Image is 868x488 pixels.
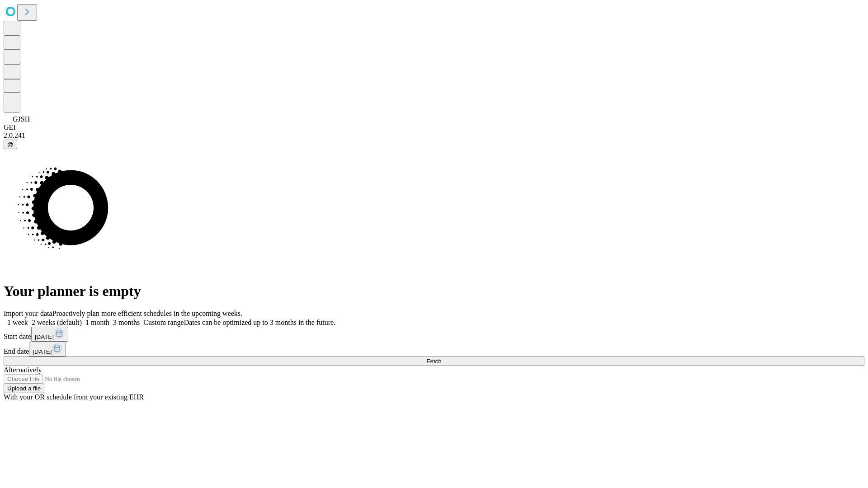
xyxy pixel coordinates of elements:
span: GJSH [13,115,30,123]
div: 2.0.241 [4,131,864,140]
button: Upload a file [4,384,44,393]
button: [DATE] [31,327,68,342]
div: End date [4,342,864,357]
button: @ [4,140,17,149]
span: With your OR schedule from your existing EHR [4,393,144,401]
span: Proactively plan more efficient schedules in the upcoming weeks. [52,310,242,317]
span: Import your data [4,310,52,317]
span: @ [7,141,14,148]
span: [DATE] [33,348,52,355]
span: [DATE] [35,333,54,340]
div: Start date [4,327,864,342]
span: 1 week [7,319,28,326]
span: Dates can be optimized up to 3 months in the future. [184,319,335,326]
span: 3 months [113,319,140,326]
h1: Your planner is empty [4,283,864,300]
span: Alternatively [4,366,42,374]
span: 1 month [85,319,109,326]
div: GEI [4,123,864,131]
span: Custom range [143,319,184,326]
button: [DATE] [29,342,66,357]
span: Fetch [426,358,441,365]
span: 2 weeks (default) [32,319,82,326]
button: Fetch [4,357,864,366]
